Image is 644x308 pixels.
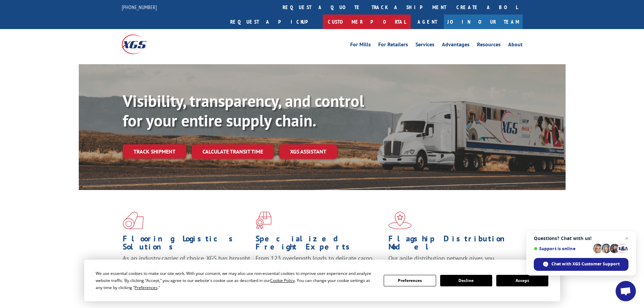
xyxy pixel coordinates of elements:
img: xgs-icon-total-supply-chain-intelligence-red [123,212,144,229]
img: xgs-icon-focused-on-flooring-red [256,212,271,229]
a: Join Our Team [444,15,523,29]
a: Customer Portal [323,15,411,29]
div: Open chat [616,281,636,301]
a: Advantages [442,42,470,49]
h1: Flagship Distribution Model [388,235,516,254]
a: XGS ASSISTANT [279,144,337,159]
div: Cookie Consent Prompt [84,260,560,301]
span: Close chat [623,234,631,242]
a: Track shipment [123,144,186,159]
span: As an industry carrier of choice, XGS has brought innovation and dedication to flooring logistics... [123,254,250,278]
a: Resources [477,42,501,49]
span: Preferences [135,285,158,290]
h1: Specialized Freight Experts [256,235,383,254]
p: From 123 overlength loads to delicate cargo, our experienced staff knows the best way to move you... [256,254,383,284]
div: We use essential cookies to make our site work. With your consent, we may also use non-essential ... [96,270,376,291]
button: Decline [440,275,492,286]
button: Preferences [384,275,436,286]
a: For Mills [350,42,371,49]
a: Services [415,42,434,49]
a: Calculate transit time [192,144,274,159]
span: Our agile distribution network gives you nationwide inventory management on demand. [388,254,513,270]
a: About [508,42,523,49]
span: Questions? Chat with us! [534,236,628,241]
span: Cookie Policy [270,278,295,283]
span: Support is online [534,246,591,251]
h1: Flooring Logistics Solutions [123,235,251,254]
a: [PHONE_NUMBER] [122,4,157,10]
span: Chat with XGS Customer Support [551,261,620,267]
a: For Retailers [378,42,408,49]
a: Agent [411,15,444,29]
a: Request a pickup [225,15,323,29]
div: Chat with XGS Customer Support [534,258,628,271]
b: Visibility, transparency, and control for your entire supply chain. [123,90,364,131]
img: xgs-icon-flagship-distribution-model-red [388,212,412,229]
button: Accept [496,275,548,286]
